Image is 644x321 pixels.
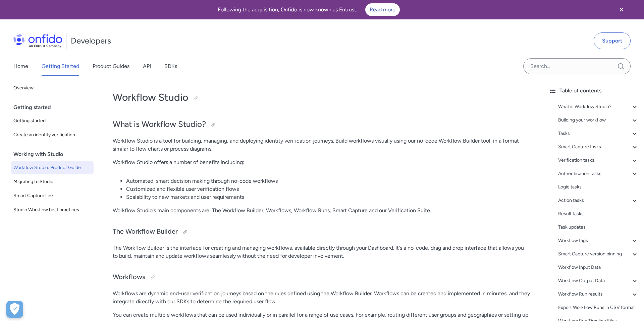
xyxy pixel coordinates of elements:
a: Support [594,32,631,49]
h2: What is Workflow Studio? [113,119,530,130]
a: Read more [365,3,400,16]
h3: The Workflow Builder [113,227,530,237]
a: Migrating to Studio [11,175,94,188]
li: Customized and flexible user verification flows [126,185,530,193]
h1: Developers [71,35,111,46]
svg: Close banner [618,6,626,14]
li: Scalability to new markets and user requirements [126,193,530,201]
p: The Workflow Builder is the interface for creating and managing workflows, available directly thr... [113,244,530,260]
a: Logic tasks [558,183,639,191]
a: What is Workflow Studio? [558,103,639,111]
a: Smart Capture version pinning [558,250,639,258]
button: Close banner [609,1,634,18]
h1: Workflow Studio [113,91,530,104]
a: Workflow Output Data [558,277,639,285]
a: Result tasks [558,210,639,218]
div: Cookie Preferences [6,301,23,318]
p: Workflow Studio offers a number of benefits including: [113,158,530,166]
a: Workflow Run results [558,290,639,298]
a: Action tasks [558,196,639,205]
a: Create an identity verification [11,128,94,142]
a: API [143,57,151,76]
h3: Workflows [113,272,530,283]
span: Getting started [13,117,91,125]
p: Workflows are dynamic end-user verification journeys based on the rules defined using the Workflo... [113,290,530,306]
span: Migrating to Studio [13,178,91,186]
span: Workflow Studio: Product Guide [13,164,91,172]
div: Following the acquisition, Onfido is now known as Entrust. [8,3,609,16]
a: SDKs [164,57,177,76]
a: Getting Started [42,57,79,76]
span: Create an identity verification [13,131,91,139]
a: Tasks [558,130,639,138]
div: Table of contents [549,87,639,95]
span: Smart Capture Link [13,192,91,200]
button: Open Preferences [6,301,23,318]
a: Smart Capture tasks [558,143,639,151]
input: Onfido search input field [523,58,631,74]
img: Onfido Logo [13,34,62,48]
div: Getting started [13,101,96,114]
a: Workflow Studio: Product Guide [11,161,94,174]
span: Studio Workflow best practices [13,206,91,214]
a: Workflow Input Data [558,263,639,271]
a: Export Workflow Runs in CSV format [558,304,639,312]
p: Workflow Studio is a tool for building, managing, and deploying identity verification journeys. B... [113,137,530,153]
a: Overview [11,81,94,95]
a: Task updates [558,223,639,231]
a: Workflow tags [558,237,639,245]
p: Workflow Studio's main components are: The Workflow Builder, Workflows, Workflow Runs, Smart Capt... [113,207,530,215]
a: Smart Capture Link [11,189,94,203]
a: Getting started [11,114,94,128]
a: Studio Workflow best practices [11,203,94,217]
div: Working with Studio [13,148,96,161]
span: Overview [13,84,91,92]
li: Automated, smart decision making through no-code workflows [126,177,530,185]
a: Authentication tasks [558,170,639,178]
a: Verification tasks [558,156,639,164]
a: Building your workflow [558,116,639,124]
a: Home [13,57,28,76]
a: Product Guides [93,57,129,76]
